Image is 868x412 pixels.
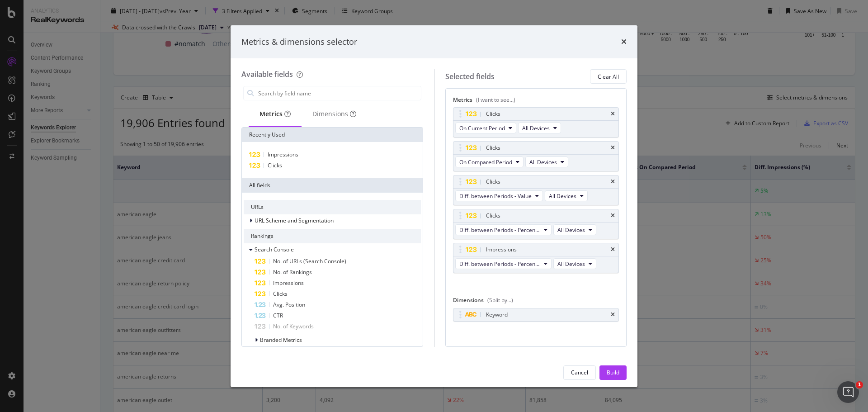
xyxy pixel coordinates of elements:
[455,258,552,269] button: Diff. between Periods - Percentage
[486,143,500,152] div: Clicks
[273,290,288,298] span: Clicks
[611,111,615,117] div: times
[242,178,423,193] div: All fields
[241,36,357,48] div: Metrics & dimensions selector
[590,69,627,84] button: Clear All
[459,226,540,234] span: Diff. between Periods - Percentage
[445,71,495,82] div: Selected fields
[522,124,550,132] span: All Devices
[549,192,576,200] span: All Devices
[607,369,619,376] div: Build
[273,322,314,330] span: No. of Keywords
[455,123,516,133] button: On Current Period
[455,156,524,167] button: On Compared Period
[259,109,291,118] div: Metrics
[598,73,619,81] div: Clear All
[518,123,561,133] button: All Devices
[260,336,302,344] span: Branded Metrics
[611,179,615,185] div: times
[273,268,312,276] span: No. of Rankings
[557,260,585,268] span: All Devices
[476,96,515,104] div: (I want to see...)
[268,161,282,169] span: Clicks
[486,211,500,220] div: Clicks
[453,209,619,239] div: ClickstimesDiff. between Periods - PercentageAll Devices
[563,365,596,380] button: Cancel
[486,245,517,254] div: Impressions
[621,36,627,48] div: times
[273,279,304,287] span: Impressions
[525,156,568,167] button: All Devices
[459,158,512,166] span: On Compared Period
[487,296,513,304] div: (Split by...)
[273,257,346,265] span: No. of URLs (Search Console)
[837,381,859,403] iframe: Intercom live chat
[453,243,619,273] div: ImpressionstimesDiff. between Periods - PercentageAll Devices
[611,213,615,218] div: times
[486,310,508,319] div: Keyword
[545,190,588,201] button: All Devices
[453,296,619,308] div: Dimensions
[557,226,585,234] span: All Devices
[273,301,305,308] span: Avg. Position
[273,312,283,319] span: CTR
[611,247,615,252] div: times
[453,308,619,322] div: Keywordtimes
[553,224,596,235] button: All Devices
[486,177,500,186] div: Clicks
[453,96,619,107] div: Metrics
[255,246,294,253] span: Search Console
[312,109,356,118] div: Dimensions
[453,175,619,205] div: ClickstimesDiff. between Periods - ValueAll Devices
[455,224,552,235] button: Diff. between Periods - Percentage
[255,217,334,224] span: URL Scheme and Segmentation
[599,365,627,380] button: Build
[453,141,619,171] div: ClickstimesOn Compared PeriodAll Devices
[268,151,298,158] span: Impressions
[571,369,588,376] div: Cancel
[553,258,596,269] button: All Devices
[486,109,500,118] div: Clicks
[244,229,421,243] div: Rankings
[459,260,540,268] span: Diff. between Periods - Percentage
[459,192,532,200] span: Diff. between Periods - Value
[244,200,421,214] div: URLs
[453,107,619,137] div: ClickstimesOn Current PeriodAll Devices
[611,145,615,151] div: times
[459,124,505,132] span: On Current Period
[241,69,293,79] div: Available fields
[231,25,637,387] div: modal
[242,128,423,142] div: Recently Used
[455,190,543,201] button: Diff. between Periods - Value
[856,381,863,388] span: 1
[529,158,557,166] span: All Devices
[257,86,421,100] input: Search by field name
[611,312,615,317] div: times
